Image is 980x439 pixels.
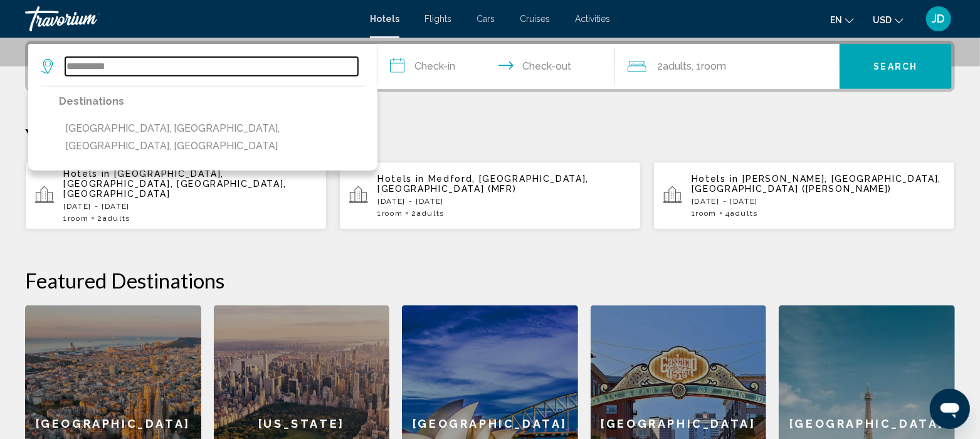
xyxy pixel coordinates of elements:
span: Room [382,209,403,218]
span: Hotels in [692,174,739,184]
span: Adults [663,60,692,72]
a: Hotels [370,14,399,24]
span: 1 [692,209,717,218]
span: [PERSON_NAME], [GEOGRAPHIC_DATA], [GEOGRAPHIC_DATA] ([PERSON_NAME]) [692,174,941,194]
button: User Menu [922,6,955,32]
span: 1 [63,214,88,223]
span: , 1 [692,58,727,75]
span: 2 [411,209,445,218]
span: Adults [417,209,445,218]
span: 2 [97,214,130,223]
span: Hotels in [63,169,110,179]
span: USD [873,15,892,25]
span: Hotels in [377,174,424,184]
span: en [830,15,842,25]
a: Flights [424,14,451,24]
button: Change language [830,11,854,29]
p: [DATE] - [DATE] [692,197,945,206]
a: Cruises [520,14,550,24]
button: Hotels in [GEOGRAPHIC_DATA], [GEOGRAPHIC_DATA], [GEOGRAPHIC_DATA], [GEOGRAPHIC_DATA][DATE] - [DAT... [25,161,327,230]
button: [GEOGRAPHIC_DATA], [GEOGRAPHIC_DATA], [GEOGRAPHIC_DATA], [GEOGRAPHIC_DATA] [59,117,365,158]
p: Destinations [59,93,365,110]
button: Search [840,44,952,89]
span: 4 [725,209,758,218]
span: [GEOGRAPHIC_DATA], [GEOGRAPHIC_DATA], [GEOGRAPHIC_DATA], [GEOGRAPHIC_DATA] [63,169,287,199]
span: JD [932,13,946,25]
p: Your Recent Searches [25,124,955,149]
button: Change currency [873,11,904,29]
a: Activities [575,14,610,24]
a: Cars [477,14,495,24]
span: Room [68,214,89,223]
span: Adults [103,214,130,223]
p: [DATE] - [DATE] [377,197,631,206]
span: Adults [730,209,758,218]
span: 1 [377,209,403,218]
iframe: Button to launch messaging window [930,389,970,429]
button: Hotels in [PERSON_NAME], [GEOGRAPHIC_DATA], [GEOGRAPHIC_DATA] ([PERSON_NAME])[DATE] - [DATE]1Room... [653,161,955,230]
span: Room [696,209,717,218]
div: Search widget [28,44,952,89]
a: Travorium [25,6,357,31]
span: 2 [658,58,692,75]
p: [DATE] - [DATE] [63,202,317,211]
button: Hotels in Medford, [GEOGRAPHIC_DATA], [GEOGRAPHIC_DATA] (MFR)[DATE] - [DATE]1Room2Adults [339,161,641,230]
button: Check in and out dates [377,44,614,89]
span: Search [874,62,918,72]
span: Room [702,60,727,72]
h2: Featured Destinations [25,268,955,293]
button: Travelers: 2 adults, 0 children [615,44,840,89]
span: Medford, [GEOGRAPHIC_DATA], [GEOGRAPHIC_DATA] (MFR) [377,174,589,194]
